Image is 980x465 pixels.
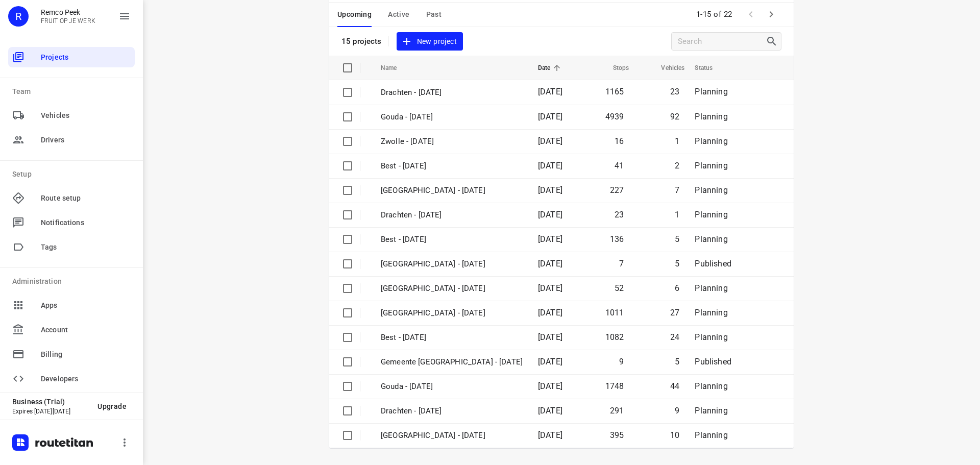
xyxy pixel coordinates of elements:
span: 1 [675,210,679,219]
span: Tags [41,242,131,253]
p: Gouda - [DATE] [381,111,523,123]
span: 395 [610,430,624,440]
span: 92 [670,112,679,121]
div: Route setup [8,188,135,208]
p: Zwolle - [DATE] [381,136,523,148]
div: Drivers [8,130,135,150]
span: Planning [695,381,727,391]
span: [DATE] [538,406,562,415]
span: Vehicles [648,62,684,74]
span: [DATE] [538,161,562,170]
span: New project [403,35,457,48]
span: Planning [695,308,727,317]
span: 1165 [605,87,624,96]
span: 52 [615,283,624,293]
div: Notifications [8,212,135,233]
span: 16 [615,136,624,146]
span: 5 [675,234,679,244]
span: 6 [675,283,679,293]
span: 4939 [605,112,624,121]
span: 1011 [605,308,624,317]
span: [DATE] [538,332,562,342]
span: 7 [675,185,679,195]
span: Planning [695,430,727,440]
span: Planning [695,161,727,170]
p: Gouda - Wednesday [381,381,523,393]
span: [DATE] [538,357,562,366]
span: [DATE] [538,283,562,293]
p: Business (Trial) [12,398,89,406]
p: Best - Thursday [381,234,523,246]
button: New project [397,32,463,51]
span: 1082 [605,332,624,342]
span: 9 [675,406,679,415]
span: 7 [619,259,624,268]
span: Account [41,325,131,335]
p: Drachten - [DATE] [381,87,523,99]
div: Projects [8,47,135,67]
span: [DATE] [538,430,562,440]
span: 9 [619,357,624,366]
span: 27 [670,308,679,317]
span: Planning [695,234,727,244]
span: [DATE] [538,381,562,391]
span: 227 [610,185,624,195]
span: Upcoming [337,8,372,21]
span: 2 [675,161,679,170]
div: R [8,6,29,27]
span: [DATE] [538,185,562,195]
span: Past [426,8,442,21]
div: Apps [8,295,135,315]
span: 41 [615,161,624,170]
span: Upgrade [97,402,127,410]
span: Status [695,62,726,74]
p: FRUIT OP JE WERK [41,17,95,25]
div: Billing [8,344,135,364]
span: 1748 [605,381,624,391]
p: Administration [12,276,135,287]
span: Planning [695,406,727,415]
span: Route setup [41,193,131,204]
span: Billing [41,349,131,360]
span: Drivers [41,135,131,145]
p: 15 projects [341,37,382,46]
div: Account [8,320,135,340]
div: Vehicles [8,105,135,126]
span: Stops [600,62,629,74]
span: Next Page [761,4,781,25]
p: Best - [DATE] [381,160,523,172]
p: Zwolle - Tuesday [381,430,523,442]
span: Active [388,8,409,21]
span: Notifications [41,217,131,228]
span: [DATE] [538,210,562,219]
span: Projects [41,52,131,63]
span: Planning [695,185,727,195]
span: [DATE] [538,87,562,96]
span: 10 [670,430,679,440]
span: Published [695,259,731,268]
p: Zwolle - Thursday [381,185,523,197]
span: 24 [670,332,679,342]
span: 1 [675,136,679,146]
span: Developers [41,374,131,384]
span: Date [538,62,564,74]
button: Upgrade [89,397,135,415]
span: Planning [695,136,727,146]
span: 136 [610,234,624,244]
p: Drachten - Thursday [381,209,523,221]
span: [DATE] [538,234,562,244]
p: Team [12,86,135,97]
span: Planning [695,332,727,342]
div: Search [766,35,781,47]
span: Planning [695,283,727,293]
span: 5 [675,259,679,268]
span: Published [695,357,731,366]
div: Developers [8,369,135,389]
p: Best - Wednesday [381,332,523,344]
span: [DATE] [538,136,562,146]
input: Search projects [678,34,766,50]
p: Remco Peek [41,8,95,16]
span: Vehicles [41,110,131,121]
span: [DATE] [538,112,562,121]
span: [DATE] [538,259,562,268]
